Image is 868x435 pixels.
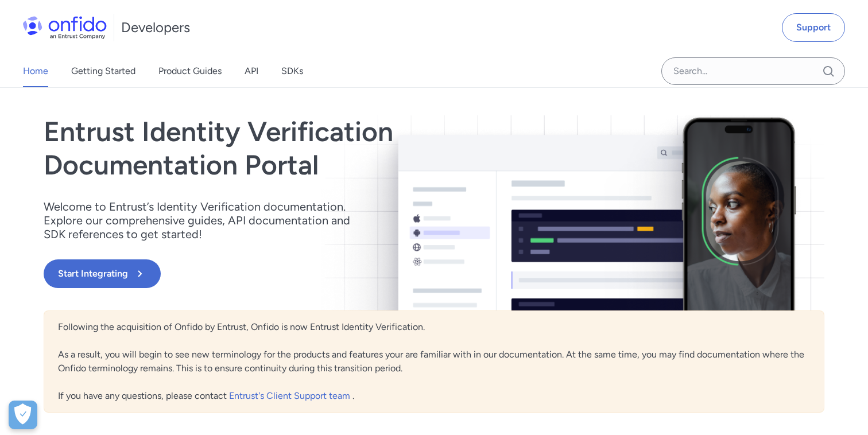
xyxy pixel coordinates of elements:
img: Onfido Logo [23,16,107,39]
input: Onfido search input field [661,57,845,85]
a: Home [23,55,48,87]
button: Open Preferences [9,401,37,429]
h1: Developers [121,18,190,37]
h1: Entrust Identity Verification Documentation Portal [44,115,590,181]
a: API [245,55,258,87]
button: Start Integrating [44,259,161,288]
a: Start Integrating [44,259,590,288]
a: Entrust's Client Support team [229,390,352,401]
div: Cookie Preferences [9,401,37,429]
a: Product Guides [158,55,222,87]
a: SDKs [281,55,303,87]
a: Getting Started [71,55,135,87]
a: Support [782,13,845,42]
div: Following the acquisition of Onfido by Entrust, Onfido is now Entrust Identity Verification. As a... [44,310,824,413]
p: Welcome to Entrust’s Identity Verification documentation. Explore our comprehensive guides, API d... [44,200,365,241]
